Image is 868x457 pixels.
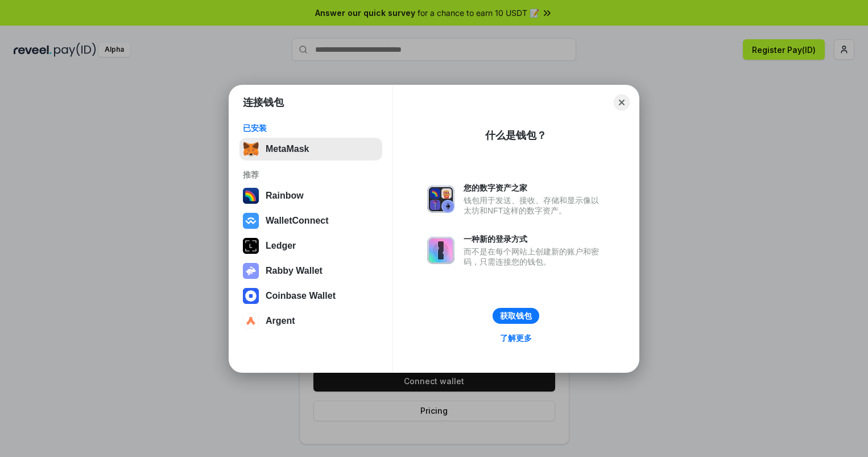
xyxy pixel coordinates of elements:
a: 了解更多 [493,331,539,345]
div: 而不是在每个网站上创建新的账户和密码，只需连接您的钱包。 [464,246,605,267]
img: svg+xml,%3Csvg%20xmlns%3D%22http%3A%2F%2Fwww.w3.org%2F2000%2Fsvg%22%20width%3D%2228%22%20height%3... [243,238,259,254]
button: 获取钱包 [493,308,539,324]
button: Rainbow [239,184,382,207]
div: Argent [266,316,295,326]
button: WalletConnect [239,209,382,232]
button: Ledger [239,234,382,257]
img: svg+xml,%3Csvg%20width%3D%2228%22%20height%3D%2228%22%20viewBox%3D%220%200%2028%2028%22%20fill%3D... [243,288,259,304]
img: svg+xml,%3Csvg%20width%3D%2228%22%20height%3D%2228%22%20viewBox%3D%220%200%2028%2028%22%20fill%3D... [243,313,259,329]
button: Argent [239,310,382,332]
img: svg+xml,%3Csvg%20fill%3D%22none%22%20height%3D%2233%22%20viewBox%3D%220%200%2035%2033%22%20width%... [243,141,259,157]
div: Rabby Wallet [266,266,323,276]
div: 一种新的登录方式 [464,234,605,244]
div: Coinbase Wallet [266,291,336,301]
img: svg+xml,%3Csvg%20xmlns%3D%22http%3A%2F%2Fwww.w3.org%2F2000%2Fsvg%22%20fill%3D%22none%22%20viewBox... [427,186,454,213]
div: 了解更多 [500,333,532,343]
div: Rainbow [266,191,304,201]
h1: 连接钱包 [243,96,284,109]
img: svg+xml,%3Csvg%20xmlns%3D%22http%3A%2F%2Fwww.w3.org%2F2000%2Fsvg%22%20fill%3D%22none%22%20viewBox... [427,237,454,264]
button: MetaMask [239,138,382,160]
img: svg+xml,%3Csvg%20width%3D%2228%22%20height%3D%2228%22%20viewBox%3D%220%200%2028%2028%22%20fill%3D... [243,213,259,229]
div: 推荐 [243,170,379,180]
button: Rabby Wallet [239,260,382,282]
div: 您的数字资产之家 [464,183,605,193]
div: 什么是钱包？ [485,129,547,142]
div: MetaMask [266,144,309,154]
div: WalletConnect [266,216,329,226]
img: svg+xml,%3Csvg%20width%3D%22120%22%20height%3D%22120%22%20viewBox%3D%220%200%20120%20120%22%20fil... [243,188,259,204]
div: Ledger [266,241,296,251]
button: Coinbase Wallet [239,285,382,307]
div: 获取钱包 [500,311,532,321]
button: Close [614,94,630,110]
img: svg+xml,%3Csvg%20xmlns%3D%22http%3A%2F%2Fwww.w3.org%2F2000%2Fsvg%22%20fill%3D%22none%22%20viewBox... [243,263,259,279]
div: 已安装 [243,123,379,133]
div: 钱包用于发送、接收、存储和显示像以太坊和NFT这样的数字资产。 [464,195,605,216]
